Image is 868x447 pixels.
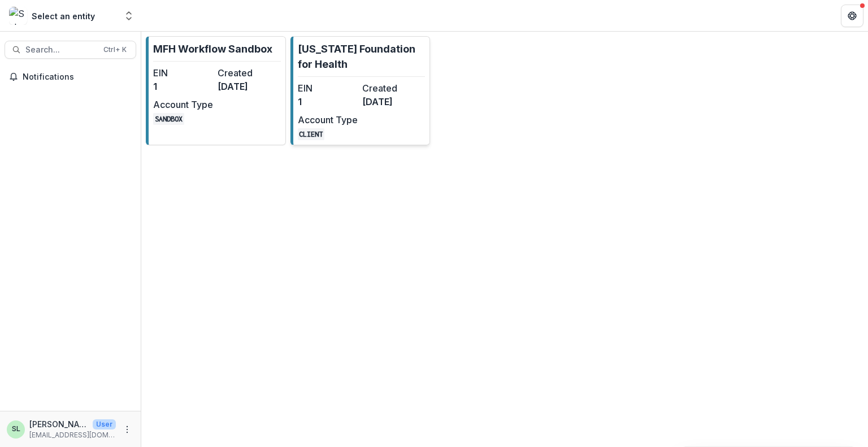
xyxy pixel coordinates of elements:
[120,423,134,436] button: More
[93,419,116,429] p: User
[218,80,277,93] dd: [DATE]
[362,81,422,95] dt: Created
[121,5,137,27] button: Open entity switcher
[362,95,422,109] dd: [DATE]
[25,45,97,55] span: Search...
[153,113,184,125] code: SANDBOX
[218,66,277,80] dt: Created
[153,66,213,80] dt: EIN
[298,113,358,127] dt: Account Type
[298,41,426,72] p: [US_STATE] Foundation for Health
[146,36,286,145] a: MFH Workflow SandboxEIN1Created[DATE]Account TypeSANDBOX
[298,128,325,140] code: CLIENT
[101,44,129,56] div: Ctrl + K
[32,10,95,22] div: Select an entity
[290,36,431,145] a: [US_STATE] Foundation for HealthEIN1Created[DATE]Account TypeCLIENT
[153,98,213,111] dt: Account Type
[298,81,358,95] dt: EIN
[12,426,20,433] div: Sada Lindsey
[298,95,358,109] dd: 1
[5,68,136,86] button: Notifications
[153,41,272,57] p: MFH Workflow Sandbox
[29,418,88,430] p: [PERSON_NAME]
[29,430,116,440] p: [EMAIL_ADDRESS][DOMAIN_NAME]
[5,41,136,59] button: Search...
[153,80,213,93] dd: 1
[841,5,863,27] button: Get Help
[9,7,27,25] img: Select an entity
[23,72,132,82] span: Notifications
